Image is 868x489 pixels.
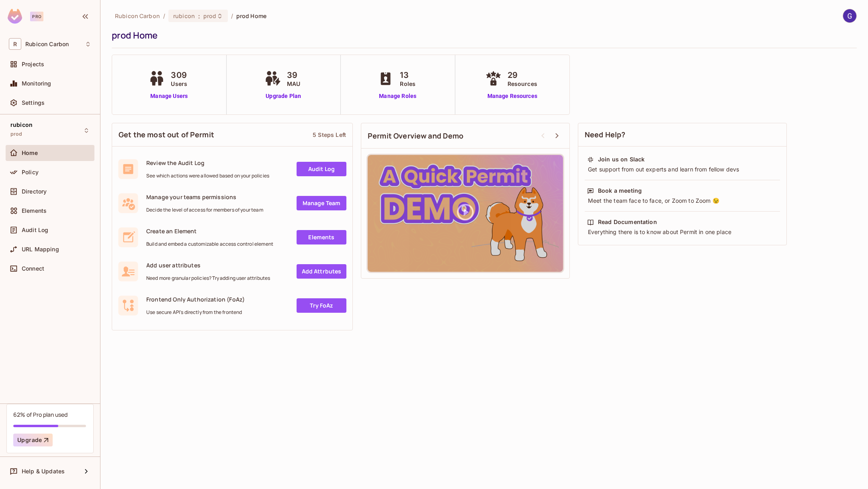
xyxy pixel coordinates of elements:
span: Permit Overview and Demo [368,131,464,141]
span: MAU [287,79,300,88]
span: 29 [508,69,537,81]
a: Upgrade Plan [263,92,304,100]
img: Guy Hirshenzon [843,9,856,22]
span: Resources [508,79,537,88]
span: Decide the level of access for members of your team [146,207,263,213]
span: Roles [400,79,416,88]
button: Upgrade [13,434,53,446]
a: Add Attrbutes [297,264,346,279]
div: Read Documentation [598,218,657,226]
span: Add user attributes [146,261,270,269]
div: Get support from out experts and learn from fellow devs [587,165,778,173]
img: SReyMgAAAABJRU5ErkJggg== [8,9,22,24]
span: prod Home [236,12,266,20]
span: Get the most out of Permit [119,130,214,140]
span: Directory [22,188,47,195]
span: Home [22,150,38,156]
span: Monitoring [22,80,51,87]
a: Try FoAz [297,298,346,313]
span: See which actions were allowed based on your policies [146,173,269,179]
span: prod [10,131,23,137]
div: Join us on Slack [598,155,645,163]
span: R [9,38,21,50]
span: Build and embed a customizable access control element [146,241,273,247]
a: Audit Log [297,162,346,176]
span: URL Mapping [22,246,59,253]
a: Manage Users [147,92,191,100]
div: Meet the team face to face, or Zoom to Zoom 😉 [587,197,778,205]
span: Users [171,79,187,88]
div: Book a meeting [598,187,642,195]
span: Policy [22,169,39,175]
span: Frontend Only Authorization (FoAz) [146,295,245,303]
span: Workspace: Rubicon Carbon [25,41,69,47]
span: Manage your teams permissions [146,193,263,201]
span: prod [203,12,217,20]
span: Projects [22,61,44,67]
span: 309 [171,69,187,81]
span: Need more granular policies? Try adding user attributes [146,275,270,281]
span: Need Help? [585,130,626,140]
a: Manage Roles [376,92,420,100]
li: / [163,12,165,20]
a: Manage Resources [483,92,541,100]
span: rubicon [10,122,33,128]
span: Review the Audit Log [146,159,269,167]
span: 39 [287,69,300,81]
div: prod Home [112,29,853,41]
span: Audit Log [22,227,48,233]
span: the active workspace [115,12,160,20]
li: / [231,12,233,20]
span: 13 [400,69,416,81]
div: 5 Steps Left [313,131,346,139]
span: Use secure API's directly from the frontend [146,309,245,316]
a: Manage Team [297,196,346,210]
div: 62% of Pro plan used [13,411,68,418]
div: Pro [30,12,43,21]
span: Settings [22,100,45,106]
span: rubicon [173,12,195,20]
span: Help & Updates [22,468,65,475]
span: Elements [22,208,47,214]
span: : [198,13,201,19]
a: Elements [297,230,346,244]
div: Everything there is to know about Permit in one place [587,228,778,236]
span: Connect [22,265,44,272]
span: Create an Element [146,227,273,235]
